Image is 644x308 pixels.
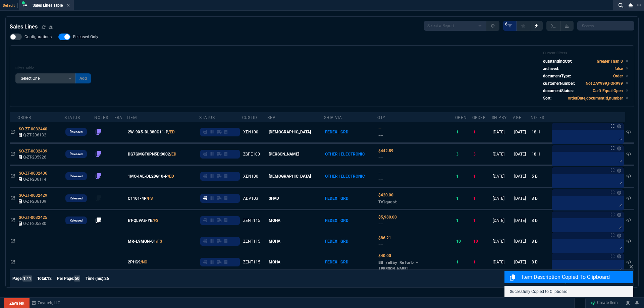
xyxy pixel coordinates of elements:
span: FEDEX | GRD [325,218,348,223]
span: 50 [74,275,80,282]
span: Telquest [378,199,397,204]
span: OTHER | ELECTRONIC [325,152,365,157]
a: /NO [141,259,147,265]
nx-icon: Open New Tab [637,2,641,8]
td: 5 D [531,165,550,187]
div: Status [64,115,80,120]
td: [DATE] [492,165,513,187]
span: ADV103 [243,196,258,201]
td: 3 [455,143,472,165]
span: Quoted Cost [378,236,391,240]
span: -- [378,221,383,226]
nx-icon: Close Tab [67,3,70,8]
div: Age [513,115,521,120]
span: Quoted Cost [378,193,393,197]
td: 18 H [531,143,550,165]
span: 12 [47,276,52,281]
div: Ship Via [324,115,342,120]
span: SO-ZT-0032425 [19,215,47,220]
span: 26 [104,276,109,281]
a: Create Item [588,298,621,308]
code: Greater Than 0 [597,59,623,64]
div: Rep [267,115,275,120]
span: Time (ms): [86,276,104,281]
span: -- [378,177,383,182]
td: 1 [455,252,472,272]
span: Quoted Cost [378,126,382,131]
p: outstandingQty: [543,58,572,64]
span: -- [378,155,383,160]
a: /ED [170,151,176,157]
span: FEDEX | GRD [325,239,348,244]
span: ZENT115 [243,218,260,223]
td: 1 [455,209,472,231]
td: [DATE] [513,231,531,252]
div: Order [17,115,31,120]
nx-fornida-erp-notes: number [96,130,102,135]
span: C1101-4P [128,195,147,201]
td: 10 [455,231,472,252]
span: -- [378,133,383,138]
p: Sort: [543,95,551,101]
code: Order [613,74,623,78]
span: Quoted Cost [378,215,397,220]
div: QTY [377,115,385,120]
span: FEDEX | GRD [325,130,348,134]
span: Q-ZT-205926 [23,155,46,160]
nx-icon: Search [616,1,626,9]
nx-icon: Open In Opposite Panel [11,152,15,157]
span: BB /eBay Refurb - Brian [378,260,418,271]
p: documentType: [543,73,571,79]
td: 1 [472,209,492,231]
span: 1MO-IAE-DL20G10-P [128,173,168,179]
p: Released [70,174,83,179]
span: FEDEX | GRD [325,260,348,264]
div: Open [455,115,467,120]
nx-icon: Open In Opposite Panel [11,130,15,134]
span: 2PHG9 [128,259,141,265]
code: orderDate,documentId,number [568,96,623,101]
nx-icon: Open In Opposite Panel [11,196,15,201]
p: documentStatus: [543,88,574,94]
span: MR-L9MQN-01 [128,238,156,244]
td: 8 D [531,252,550,272]
td: [DATE] [513,187,531,209]
span: Q-ZT-206109 [23,199,46,204]
nx-fornida-erp-notes: number [96,175,102,179]
span: Default [3,3,18,8]
nx-icon: Open In Opposite Panel [11,260,15,264]
span: 1 / 1 [22,275,32,282]
p: Released [70,129,83,135]
td: 1 [472,187,492,209]
a: /FS [156,238,162,244]
h6: Filter Table [15,66,91,71]
span: -- [378,242,383,247]
td: 1 [455,122,472,143]
td: 8 D [531,187,550,209]
span: Q-ZT-205880 [23,221,46,226]
div: Notes [94,115,108,120]
span: XEN100 [243,174,258,179]
td: [DATE] [492,122,513,143]
span: ZENT115 [243,260,260,264]
span: OTHER | ELECTRONIC [325,174,365,179]
td: [DATE] [492,209,513,231]
div: Status [199,115,215,120]
p: Item Description Copied to Clipboard [522,273,632,281]
a: /FS [147,195,153,201]
span: DG7GMGF0PN5D:0002 [128,151,170,157]
div: Item [127,115,137,120]
code: Can't Equal Open [593,88,623,93]
td: [DATE] [513,165,531,187]
span: FEDEX | GRD [325,196,348,201]
span: Quoted Cost [378,148,393,153]
a: /FS [152,218,158,224]
td: 3 [472,143,492,165]
span: SO-ZT-0032436 [19,171,47,176]
nx-fornida-erp-notes: number [96,197,102,201]
td: [DATE] [513,143,531,165]
input: Search [577,21,634,30]
h6: Current Filters [543,51,629,56]
span: SO-ZT-0032429 [19,193,47,198]
nx-icon: Open In Opposite Panel [11,174,15,179]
